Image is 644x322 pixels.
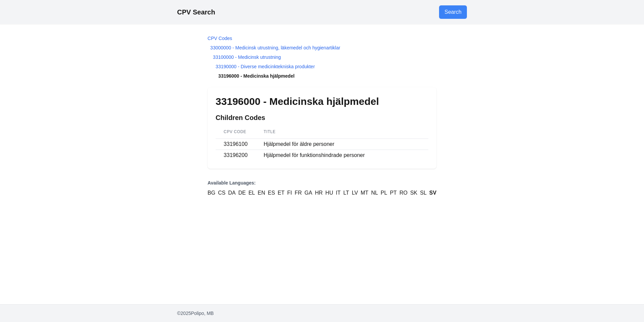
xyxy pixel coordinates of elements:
nav: Breadcrumb [208,35,436,79]
a: HU [325,189,333,197]
a: Go to search [439,5,467,19]
a: CPV Search [177,8,215,16]
th: CPV Code [216,125,256,139]
h2: Children Codes [216,113,428,122]
p: Available Languages: [208,179,436,186]
a: LV [352,189,358,197]
a: CPV Codes [208,36,232,41]
td: Hjälpmedel för äldre personer [256,139,428,150]
a: RO [399,189,408,197]
a: SL [420,189,427,197]
a: ES [268,189,275,197]
a: EN [258,189,265,197]
a: DA [228,189,235,197]
p: © 2025 Polipo, MB [177,310,467,317]
a: 33190000 - Diverse medicinktekniska produkter [216,64,315,69]
a: MT [361,189,368,197]
li: 33196000 - Medicinska hjälpmedel [208,73,436,79]
a: GA [305,189,312,197]
td: 33196100 [216,139,256,150]
a: DE [238,189,246,197]
a: PT [390,189,396,197]
a: FR [295,189,302,197]
th: Title [256,125,428,139]
a: 33000000 - Medicinsk utrustning, läkemedel och hygienartiklar [210,45,340,50]
a: PL [381,189,387,197]
a: IT [336,189,340,197]
a: SV [429,189,436,197]
a: EL [249,189,255,197]
a: ET [278,189,284,197]
a: SK [410,189,417,197]
a: FI [287,189,292,197]
h1: 33196000 - Medicinska hjälpmedel [216,95,428,108]
a: BG [208,189,215,197]
a: 33100000 - Medicinsk utrustning [213,54,281,60]
nav: Language Versions [208,179,436,197]
a: HR [315,189,323,197]
a: LT [343,189,349,197]
a: CS [218,189,225,197]
td: 33196200 [216,150,256,161]
td: Hjälpmedel för funktionshindrade personer [256,150,428,161]
a: NL [371,189,378,197]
